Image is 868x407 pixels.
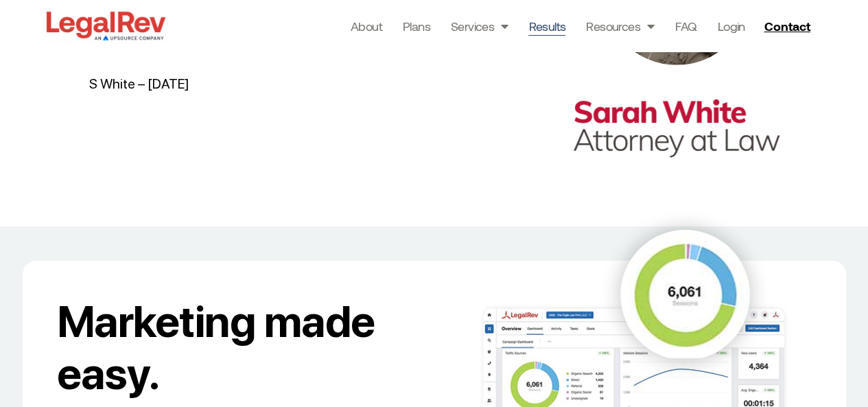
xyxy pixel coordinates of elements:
[351,16,745,36] nav: Menu
[717,16,744,36] a: Login
[57,295,406,399] h2: Marketing made easy.
[758,15,819,37] a: Contact
[403,16,430,36] a: Plans
[586,16,654,36] a: Resources
[451,16,508,36] a: Services
[351,16,382,36] a: About
[528,16,565,36] a: Results
[675,16,696,36] a: FAQ
[89,75,506,92] p: S White – [DATE]
[764,20,810,32] span: Contact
